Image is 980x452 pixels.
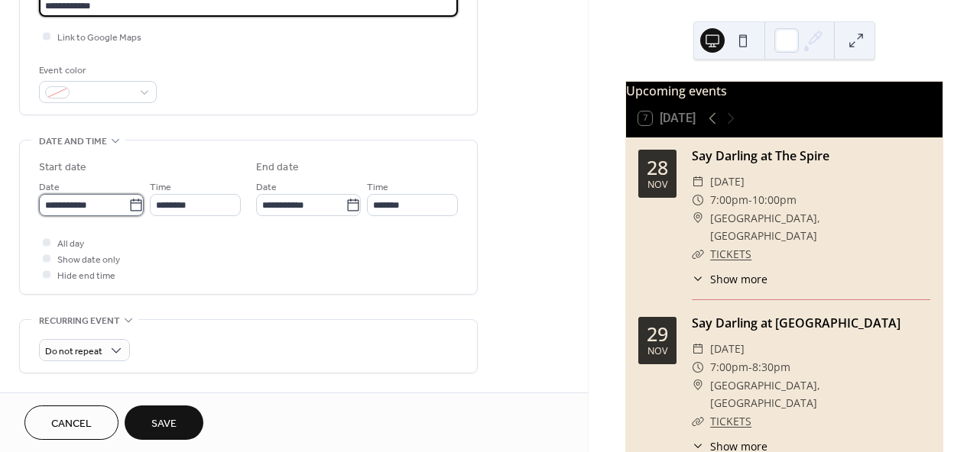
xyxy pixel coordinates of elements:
[150,179,171,195] span: Time
[256,179,277,195] span: Date
[45,343,102,360] span: Do not repeat
[647,347,667,357] div: Nov
[57,268,115,284] span: Hide end time
[256,160,299,176] div: End date
[626,82,943,100] div: Upcoming events
[39,134,107,150] span: Date and time
[57,236,84,252] span: All day
[692,209,704,228] div: ​
[752,358,790,376] span: 8:30pm
[710,191,748,209] span: 7:00pm
[51,416,92,432] span: Cancel
[692,340,704,358] div: ​
[24,405,118,440] button: Cancel
[710,340,745,358] span: [DATE]
[39,179,60,195] span: Date
[692,315,900,331] a: Say Darling at [GEOGRAPHIC_DATA]
[710,209,930,246] span: [GEOGRAPHIC_DATA], [GEOGRAPHIC_DATA]
[125,405,203,440] button: Save
[692,358,704,376] div: ​
[39,392,99,408] span: Event image
[710,247,751,261] a: TICKETS
[57,252,120,268] span: Show date only
[647,158,668,177] div: 28
[57,30,141,46] span: Link to Google Maps
[151,416,177,432] span: Save
[39,160,86,176] div: Start date
[39,63,154,79] div: Event color
[692,173,704,191] div: ​
[748,358,752,376] span: -
[647,324,668,344] div: 29
[710,358,748,376] span: 7:00pm
[692,271,704,287] div: ​
[692,245,704,263] div: ​
[647,180,667,190] div: Nov
[692,271,767,287] button: ​Show more
[692,147,829,164] a: Say Darling at The Spire
[710,414,751,428] a: TICKETS
[710,173,745,191] span: [DATE]
[692,412,704,431] div: ​
[39,313,120,329] span: Recurring event
[752,191,797,209] span: 10:00pm
[367,179,388,195] span: Time
[710,376,930,413] span: [GEOGRAPHIC_DATA], [GEOGRAPHIC_DATA]
[710,271,767,287] span: Show more
[692,376,704,395] div: ​
[748,191,752,209] span: -
[692,191,704,209] div: ​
